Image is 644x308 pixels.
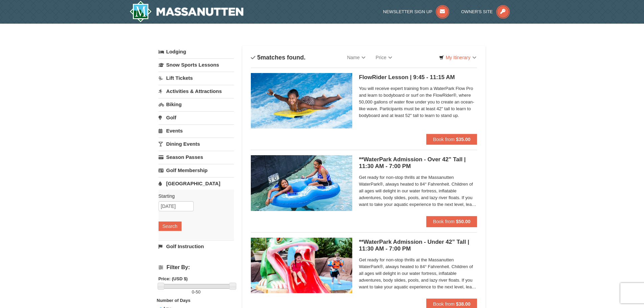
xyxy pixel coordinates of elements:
img: 6619917-732-e1c471e4.jpg [251,238,352,293]
span: Book from [433,219,455,224]
img: 6619917-720-80b70c28.jpg [251,155,352,211]
span: 50 [196,289,200,294]
span: Book from [433,301,455,307]
span: You will receive expert training from a WaterPark Flow Pro and learn to bodyboard or surf on the ... [359,85,477,119]
span: 5 [257,54,261,61]
a: Price [371,51,397,64]
h4: matches found. [251,54,306,61]
a: Name [342,51,371,64]
strong: Price: (USD $) [159,276,188,281]
button: Search [159,221,182,231]
a: My Itinerary [435,52,480,63]
a: Season Passes [159,151,234,163]
a: Golf [159,111,234,124]
span: Newsletter Sign Up [383,9,432,14]
strong: Number of Days [157,298,191,303]
h4: Filter By: [159,264,234,270]
a: Lodging [159,46,234,58]
span: Book from [433,137,455,142]
img: 6619917-216-363963c7.jpg [251,73,352,128]
span: Owner's Site [461,9,493,14]
button: Book from $50.00 [426,216,477,227]
label: - [159,289,234,295]
h5: FlowRider Lesson | 9:45 - 11:15 AM [359,74,477,81]
a: Dining Events [159,138,234,150]
a: [GEOGRAPHIC_DATA] [159,177,234,190]
a: Golf Instruction [159,240,234,253]
a: Massanutten Resort [129,1,244,22]
strong: $50.00 [456,219,471,224]
a: Events [159,124,234,137]
span: 0 [192,289,194,294]
a: Snow Sports Lessons [159,58,234,71]
h5: **WaterPark Admission - Over 42” Tall | 11:30 AM - 7:00 PM [359,156,477,170]
strong: $38.00 [456,301,471,307]
h5: **WaterPark Admission - Under 42” Tall | 11:30 AM - 7:00 PM [359,239,477,252]
a: Activities & Attractions [159,85,234,97]
img: Massanutten Resort Logo [129,1,244,22]
a: Biking [159,98,234,111]
a: Golf Membership [159,164,234,176]
a: Lift Tickets [159,72,234,84]
button: Book from $35.00 [426,134,477,145]
label: Starting [159,193,229,199]
a: Owner's Site [461,9,510,14]
a: Newsletter Sign Up [383,9,449,14]
span: Get ready for non-stop thrills at the Massanutten WaterPark®, always heated to 84° Fahrenheit. Ch... [359,257,477,290]
strong: $35.00 [456,137,471,142]
span: Get ready for non-stop thrills at the Massanutten WaterPark®, always heated to 84° Fahrenheit. Ch... [359,174,477,208]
